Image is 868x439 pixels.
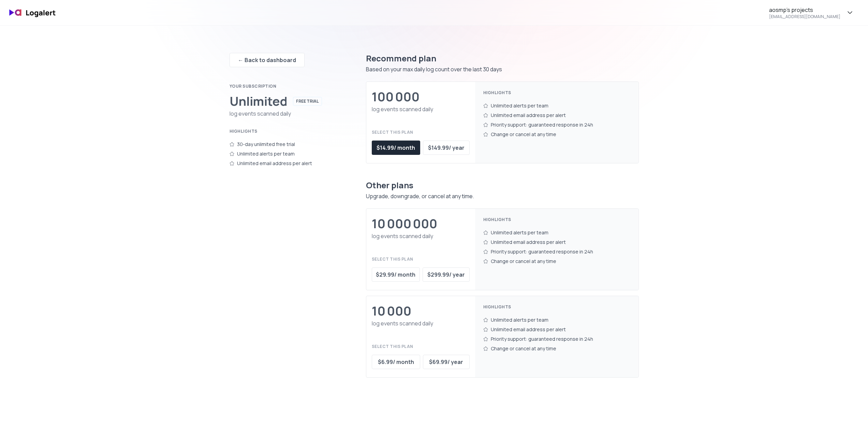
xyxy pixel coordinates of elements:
[427,270,465,279] div: $ 299.99 / year
[483,217,630,222] div: Highlights
[483,257,630,266] div: Change or cancel at any time
[378,358,414,366] div: $ 6.99 / month
[761,3,863,23] button: aosmp's projects[EMAIL_ADDRESS][DOMAIN_NAME]
[377,144,415,152] div: $ 14.99 / month
[230,94,288,108] div: Unlimited
[366,180,639,191] div: Other plans
[366,192,639,200] div: Upgrade, downgrade, or cancel at any time.
[372,217,437,231] div: 10 000 000
[5,5,60,21] img: logo
[483,111,630,120] div: Unlimited email address per alert
[230,84,339,89] div: Your subscription
[372,304,411,318] div: 10 000
[423,141,470,155] button: $149.99/ year
[372,344,470,349] div: Select this plan
[483,334,630,344] div: Priority support: guaranteed response in 24h
[372,141,420,155] button: $14.99/ month
[230,149,339,159] div: Unlimited alerts per team
[483,304,630,310] div: Highlights
[769,14,840,19] div: [EMAIL_ADDRESS][DOMAIN_NAME]
[372,319,470,327] div: log events scanned daily
[483,315,630,325] div: Unlimited alerts per team
[230,53,305,67] button: ← Back to dashboard
[376,270,415,279] div: $ 29.99 / month
[230,129,339,134] div: Highlights
[372,257,470,262] div: Select this plan
[372,267,420,282] button: $29.99/ month
[366,65,639,73] div: Based on your max daily log count over the last 30 days
[423,267,469,282] button: $299.99/ year
[483,228,630,237] div: Unlimited alerts per team
[428,144,465,152] div: $ 149.99 / year
[238,56,296,64] div: ← Back to dashboard
[372,355,420,369] button: $6.99/ month
[483,237,630,247] div: Unlimited email address per alert
[483,120,630,130] div: Priority support: guaranteed response in 24h
[372,90,420,104] div: 100 000
[293,97,322,106] div: FREE TRIAL
[230,109,339,118] div: log events scanned daily
[483,247,630,257] div: Priority support: guaranteed response in 24h
[423,355,470,369] button: $69.99/ year
[483,101,630,111] div: Unlimited alerts per team
[483,325,630,334] div: Unlimited email address per alert
[372,130,470,135] div: Select this plan
[230,140,339,149] div: 30-day unlimited free trial
[372,232,470,240] div: log events scanned daily
[372,105,470,113] div: log events scanned daily
[483,344,630,353] div: Change or cancel at any time
[483,90,630,96] div: Highlights
[366,53,639,64] div: Recommend plan
[230,159,339,168] div: Unlimited email address per alert
[483,130,630,139] div: Change or cancel at any time
[769,6,813,14] div: aosmp's projects
[429,358,463,366] div: $ 69.99 / year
